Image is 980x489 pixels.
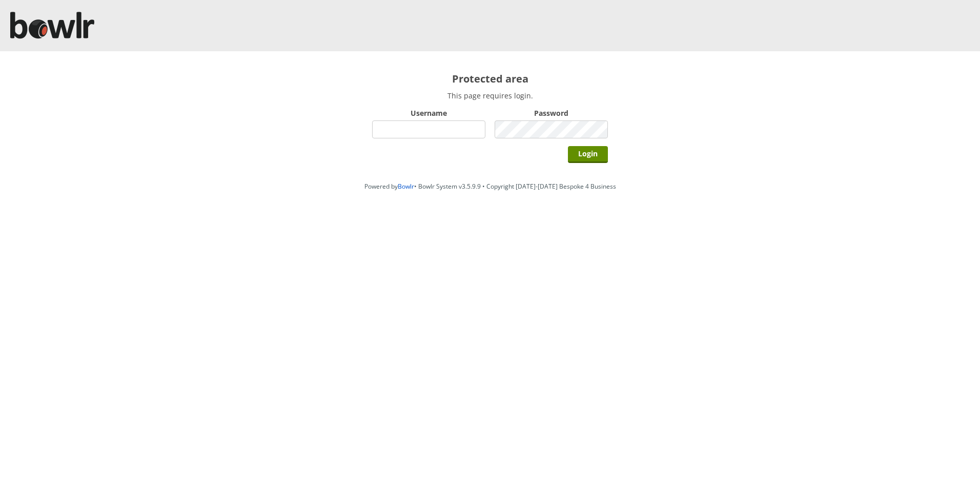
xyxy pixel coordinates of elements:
h2: Protected area [372,72,608,86]
p: This page requires login. [372,91,608,100]
a: Bowlr [398,182,414,191]
span: Powered by • Bowlr System v3.5.9.9 • Copyright [DATE]-[DATE] Bespoke 4 Business [364,182,616,191]
label: Username [372,108,485,118]
label: Password [495,108,608,118]
input: Login [568,146,608,163]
